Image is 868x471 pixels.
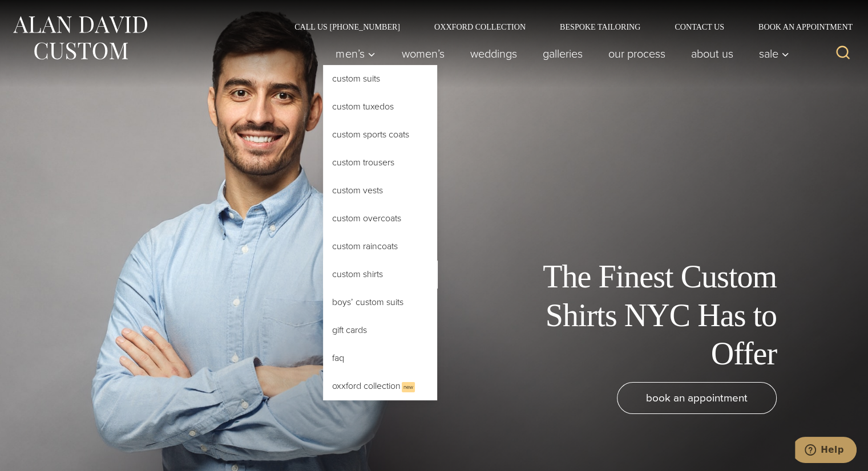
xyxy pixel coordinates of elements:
[11,13,148,63] img: Alan David Custom
[323,233,437,260] a: Custom Raincoats
[530,42,595,65] a: Galleries
[323,177,437,204] a: Custom Vests
[646,389,748,406] span: book an appointment
[520,258,777,373] h1: The Finest Custom Shirts NYC Has to Offer
[595,42,678,65] a: Our Process
[829,40,857,67] button: View Search Form
[417,23,543,31] a: Oxxford Collection
[389,42,457,65] a: Women’s
[323,42,796,65] nav: Primary Navigation
[795,437,857,465] iframe: Opens a widget where you can chat to one of our agents
[323,289,437,316] a: Boys’ Custom Suits
[402,382,415,392] span: New
[323,42,389,65] button: Men’s sub menu toggle
[277,23,857,31] nav: Secondary Navigation
[741,23,857,31] a: Book an Appointment
[543,23,657,31] a: Bespoke Tailoring
[457,42,530,65] a: weddings
[323,149,437,176] a: Custom Trousers
[323,316,437,344] a: Gift Cards
[323,372,437,400] a: Oxxford CollectionNew
[323,261,437,288] a: Custom Shirts
[746,42,796,65] button: Sale sub menu toggle
[323,121,437,148] a: Custom Sports Coats
[323,65,437,92] a: Custom Suits
[617,382,777,414] a: book an appointment
[323,205,437,232] a: Custom Overcoats
[323,93,437,120] a: Custom Tuxedos
[678,42,746,65] a: About Us
[277,23,417,31] a: Call Us [PHONE_NUMBER]
[657,23,741,31] a: Contact Us
[323,344,437,372] a: FAQ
